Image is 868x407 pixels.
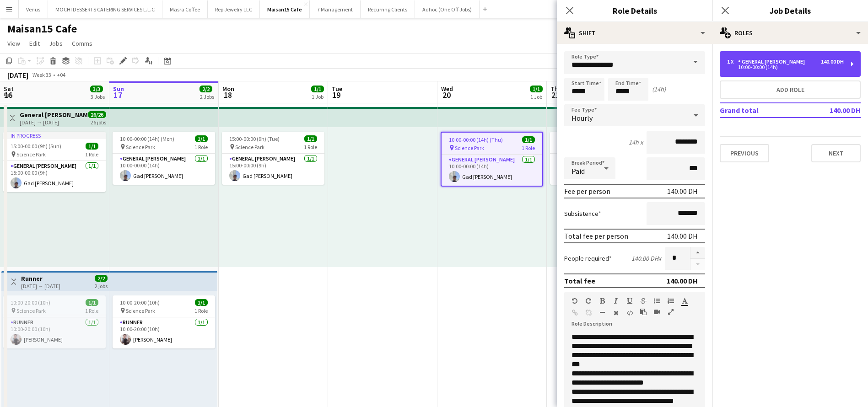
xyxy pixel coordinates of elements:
[95,282,108,289] div: 2 jobs
[85,151,98,158] span: 1 Role
[415,0,480,18] button: Adhoc (One Off Jobs)
[91,118,106,126] div: 26 jobs
[654,297,660,305] button: Unordered List
[727,65,844,70] div: 10:00-00:00 (14h)
[48,0,162,18] button: MOCHI DESSERTS CATERING SERVICES L.L.C
[585,297,592,305] button: Redo
[720,103,803,118] td: Grand total
[88,111,106,118] span: 26/26
[21,283,60,289] div: [DATE] → [DATE]
[550,132,652,185] div: 10:00-00:00 (14h) (Fri)1/1 Science Park1 RoleGeneral [PERSON_NAME]1/110:00-00:00 (14h)Gad [PERSON...
[668,297,674,305] button: Ordered List
[162,0,208,18] button: Masra Coffee
[11,299,50,306] span: 10:00-20:00 (10h)
[557,22,712,44] div: Shift
[95,275,108,282] span: 2/2
[811,144,861,162] button: Next
[727,59,738,65] div: 1 x
[20,111,88,119] h3: General [PERSON_NAME]
[229,135,280,142] span: 15:00-00:00 (9h) (Tue)
[640,297,647,305] button: Strikethrough
[222,154,324,185] app-card-role: General [PERSON_NAME]1/115:00-00:00 (9h)Gad [PERSON_NAME]
[629,138,643,146] div: 14h x
[126,144,155,150] span: Science Park
[571,166,585,176] span: Paid
[26,37,43,49] a: Edit
[7,22,77,36] h1: Maisan15 Cafe
[613,297,619,305] button: Italic
[631,254,661,262] div: 140.00 DH x
[199,86,212,92] span: 2/2
[712,5,868,16] h3: Job Details
[667,231,698,241] div: 140.00 DH
[86,299,98,306] span: 1/1
[441,132,543,187] app-job-card: 10:00-00:00 (14h) (Thu)1/1 Science Park1 RoleGeneral [PERSON_NAME]1/110:00-00:00 (14h)Gad [PERSON...
[235,144,264,150] span: Science Park
[681,297,688,305] button: Text Color
[21,274,60,283] h3: Runner
[200,93,214,100] div: 2 Jobs
[654,308,660,316] button: Insert video
[4,37,24,49] a: View
[640,308,647,316] button: Paste as plain text
[221,90,234,100] span: 18
[7,39,20,48] span: View
[222,132,324,185] div: 15:00-00:00 (9h) (Tue)1/1 Science Park1 RoleGeneral [PERSON_NAME]1/115:00-00:00 (9h)Gad [PERSON_N...
[667,276,698,285] div: 140.00 DH
[49,39,63,48] span: Jobs
[564,187,610,196] div: Fee per person
[738,59,809,65] div: General [PERSON_NAME]
[550,85,562,93] span: Thu
[652,85,666,93] div: (14h)
[626,309,633,316] button: HTML Code
[304,144,317,150] span: 1 Role
[85,307,98,314] span: 1 Role
[91,93,105,100] div: 3 Jobs
[522,136,535,143] span: 1/1
[126,307,155,314] span: Science Park
[113,154,215,185] app-card-role: General [PERSON_NAME]1/110:00-00:00 (14h)Gad [PERSON_NAME]
[3,132,106,192] app-job-card: In progress15:00-00:00 (9h) (Sun)1/1 Science Park1 RoleGeneral [PERSON_NAME]1/115:00-00:00 (9h)Ga...
[20,119,88,126] div: [DATE] → [DATE]
[195,299,208,306] span: 1/1
[332,85,342,93] span: Tue
[442,155,542,186] app-card-role: General [PERSON_NAME]1/110:00-00:00 (14h)Gad [PERSON_NAME]
[557,5,712,16] h3: Role Details
[449,136,503,143] span: 10:00-00:00 (14h) (Thu)
[304,135,317,142] span: 1/1
[4,85,14,93] span: Sat
[45,37,66,49] a: Jobs
[522,145,535,151] span: 1 Role
[113,295,215,348] app-job-card: 10:00-20:00 (10h)1/1 Science Park1 RoleRunner1/110:00-20:00 (10h)[PERSON_NAME]
[90,86,103,92] span: 3/3
[441,85,453,93] span: Wed
[668,308,674,316] button: Fullscreen
[16,151,46,158] span: Science Park
[57,71,65,78] div: +04
[564,276,595,285] div: Total fee
[120,135,174,142] span: 10:00-00:00 (14h) (Mon)
[3,295,106,348] div: 10:00-20:00 (10h)1/1 Science Park1 RoleRunner1/110:00-20:00 (10h)[PERSON_NAME]
[690,247,705,259] button: Increase
[2,90,14,100] span: 16
[720,80,861,99] button: Add role
[571,113,593,123] span: Hourly
[195,135,208,142] span: 1/1
[194,144,208,150] span: 1 Role
[113,85,124,93] span: Sun
[120,299,160,306] span: 10:00-20:00 (10h)
[310,0,361,18] button: 7 Management
[440,90,453,100] span: 20
[455,145,484,151] span: Science Park
[712,22,868,44] div: Roles
[530,86,543,92] span: 1/1
[72,39,92,48] span: Comms
[3,161,106,192] app-card-role: General [PERSON_NAME]1/115:00-00:00 (9h)Gad [PERSON_NAME]
[311,86,324,92] span: 1/1
[208,0,260,18] button: Rep Jewelry LLC
[11,143,61,150] span: 15:00-00:00 (9h) (Sun)
[113,317,215,348] app-card-role: Runner1/110:00-20:00 (10h)[PERSON_NAME]
[361,0,415,18] button: Recurring Clients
